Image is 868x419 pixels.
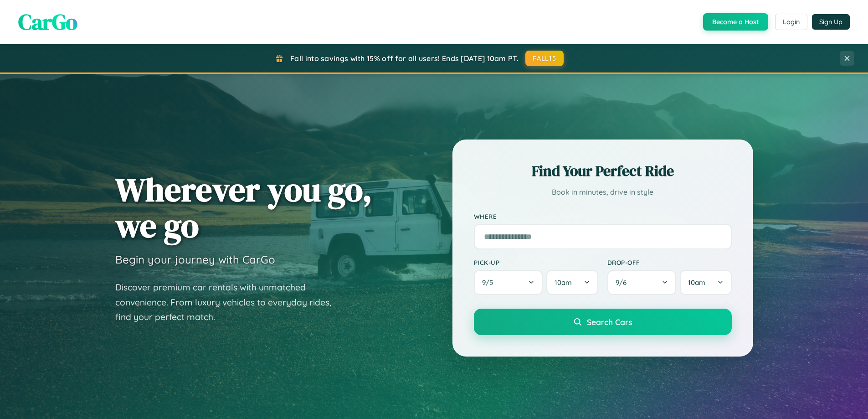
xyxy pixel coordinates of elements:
[474,259,598,266] label: Pick-up
[688,278,705,287] span: 10am
[607,259,732,266] label: Drop-off
[18,7,77,37] span: CarGo
[474,161,732,181] h2: Find Your Perfect Ride
[482,278,498,287] span: 9 / 5
[680,270,731,295] button: 10am
[616,278,631,287] span: 9 / 6
[474,270,543,295] button: 9/5
[546,270,598,295] button: 10am
[812,14,850,30] button: Sign Up
[474,212,732,220] label: Where
[115,253,275,266] h3: Begin your journey with CarGo
[587,317,632,327] span: Search Cars
[115,280,343,325] p: Discover premium car rentals with unmatched convenience. From luxury vehicles to everyday rides, ...
[607,270,677,295] button: 9/6
[775,14,807,30] button: Login
[474,309,732,335] button: Search Cars
[555,278,572,287] span: 10am
[474,186,732,199] p: Book in minutes, drive in style
[290,54,519,63] span: Fall into savings with 15% off for all users! Ends [DATE] 10am PT.
[115,171,372,243] h1: Wherever you go, we go
[525,51,564,66] button: FALL15
[703,13,768,31] button: Become a Host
